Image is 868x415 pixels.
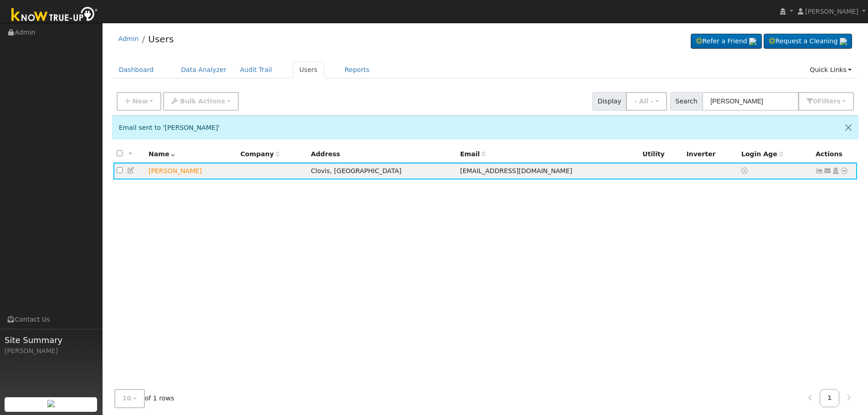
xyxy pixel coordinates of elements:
a: No login access [741,167,750,174]
td: Clovis, [GEOGRAPHIC_DATA] [308,163,457,179]
span: [PERSON_NAME] [805,8,858,15]
a: Users [148,34,174,45]
span: Bulk Actions [180,97,225,105]
div: Utility [642,149,680,159]
a: Other actions [840,166,848,176]
span: of 1 rows [114,389,175,408]
a: Dashboard [112,61,161,78]
button: Close [839,116,858,138]
div: [PERSON_NAME] [5,346,98,356]
span: Search [670,92,703,111]
a: Quick Links [803,61,858,78]
span: s [837,97,840,105]
a: Edit User [127,167,135,174]
a: Refer a Friend [691,34,762,49]
button: New [117,92,162,111]
a: Reports [338,61,376,78]
img: Know True-Up [7,5,103,26]
input: Search [702,92,799,111]
span: 10 [123,395,132,402]
td: Lead [145,163,237,179]
div: Actions [816,149,854,159]
a: Not connected [816,167,824,174]
span: New [132,97,148,105]
button: - All - [626,92,667,111]
span: Company name [241,150,280,158]
img: retrieve [840,38,847,45]
button: Bulk Actions [163,92,238,111]
a: Request a Cleaning [764,34,852,49]
div: Address [311,149,454,159]
a: Admin [118,35,139,42]
a: 1 [820,389,840,407]
a: Users [293,61,324,78]
span: Filter [817,97,841,105]
a: Data Analyzer [174,61,233,78]
span: Days since last login [741,150,783,158]
span: Name [149,150,175,158]
span: Email [460,150,486,158]
span: Site Summary [5,334,98,346]
img: retrieve [47,400,55,407]
img: retrieve [749,38,756,45]
span: Email sent to '[PERSON_NAME]' [119,124,220,131]
span: Display [592,92,627,111]
a: putmanranch@gmail.com [824,166,832,176]
a: Login As [832,167,840,174]
button: 10 [114,389,145,408]
button: 0Filters [798,92,854,111]
div: Inverter [686,149,734,159]
a: Audit Trail [233,61,279,78]
span: [EMAIL_ADDRESS][DOMAIN_NAME] [460,167,572,174]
